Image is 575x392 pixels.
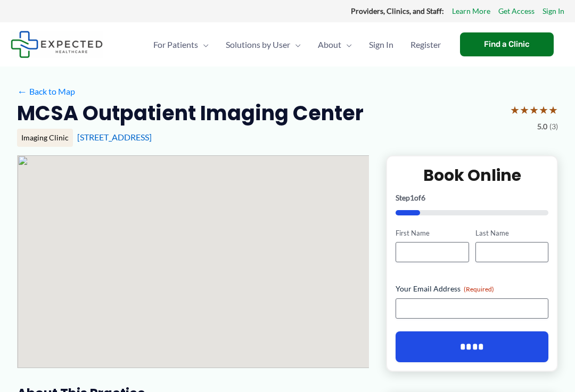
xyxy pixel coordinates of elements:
span: ★ [529,100,539,120]
span: (Required) [464,285,494,293]
span: For Patients [153,26,198,63]
h2: MCSA Outpatient Imaging Center [17,100,364,126]
span: About [318,26,341,63]
span: Menu Toggle [198,26,209,63]
a: AboutMenu Toggle [309,26,360,63]
label: Your Email Address [396,283,548,294]
a: Get Access [498,4,535,18]
span: (3) [549,120,558,134]
h2: Book Online [396,165,548,186]
span: Menu Toggle [341,26,352,63]
span: Register [410,26,441,63]
span: Sign In [369,26,393,63]
a: Register [402,26,449,63]
span: Solutions by User [226,26,290,63]
span: 1 [410,193,414,202]
span: ★ [548,100,558,120]
span: ★ [539,100,548,120]
a: Learn More [452,4,490,18]
span: ← [17,86,27,96]
a: Sign In [543,4,564,18]
a: Sign In [360,26,402,63]
span: Menu Toggle [290,26,301,63]
p: Step of [396,194,548,202]
span: 6 [421,193,425,202]
a: Solutions by UserMenu Toggle [217,26,309,63]
nav: Primary Site Navigation [145,26,449,63]
a: Find a Clinic [460,32,554,56]
a: [STREET_ADDRESS] [77,132,152,142]
strong: Providers, Clinics, and Staff: [351,6,444,15]
a: For PatientsMenu Toggle [145,26,217,63]
span: 5.0 [537,120,547,134]
span: ★ [510,100,520,120]
div: Imaging Clinic [17,129,73,147]
a: ←Back to Map [17,84,75,99]
span: ★ [520,100,529,120]
img: Expected Healthcare Logo - side, dark font, small [11,31,103,58]
label: First Name [396,228,469,238]
label: Last Name [475,228,548,238]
